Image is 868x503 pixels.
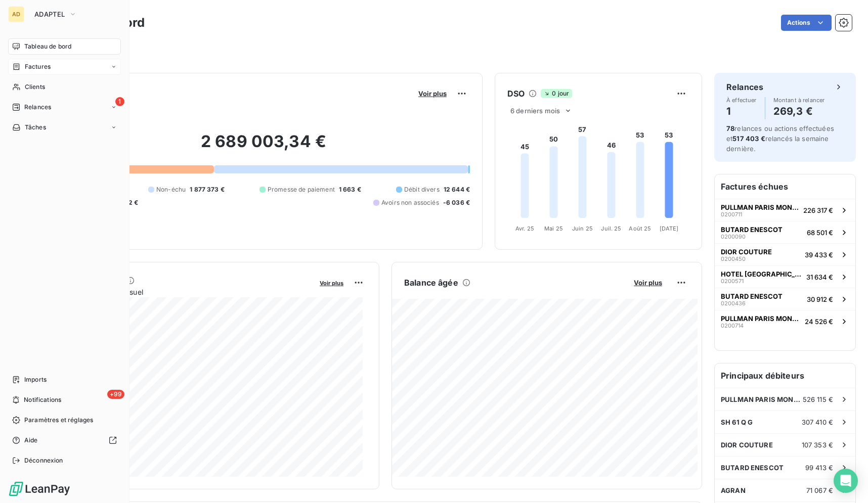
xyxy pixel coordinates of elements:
[721,486,746,494] span: AGRAN
[721,292,783,300] span: BUTARD ENESCOT
[803,206,833,214] span: 226 317 €
[802,418,833,426] span: 307 410 €
[721,211,742,217] span: 0200711
[8,6,24,22] div: AD
[732,134,765,143] span: 517 403 €
[25,62,51,71] span: Factures
[507,87,525,100] h6: DSO
[317,278,346,287] button: Voir plus
[806,273,833,281] span: 31 634 €
[510,107,560,115] span: 6 derniers mois
[715,288,855,310] button: BUTARD ENESCOT020043630 912 €
[57,131,470,162] h2: 2 689 003,34 €
[34,10,65,18] span: ADAPTEL
[25,123,46,132] span: Tâches
[726,124,834,153] span: relances ou actions effectuées et relancés la semaine dernière.
[721,225,783,234] span: BUTARD ENESCOT
[631,278,665,287] button: Voir plus
[24,416,93,425] span: Paramètres et réglages
[24,103,51,112] span: Relances
[415,89,450,98] button: Voir plus
[721,441,773,449] span: DIOR COUTURE
[773,97,825,103] span: Montant à relancer
[721,300,746,306] span: 0200436
[404,277,458,289] h6: Balance âgée
[339,185,361,194] span: 1 663 €
[24,436,38,445] span: Aide
[115,97,124,106] span: 1
[715,265,855,288] button: HOTEL [GEOGRAPHIC_DATA]020057131 634 €
[404,185,440,194] span: Débit divers
[268,185,335,194] span: Promesse de paiement
[721,278,744,284] span: 0200571
[726,124,734,132] span: 78
[805,317,833,326] span: 24 526 €
[629,225,651,232] tspan: Août 25
[572,225,593,232] tspan: Juin 25
[721,203,799,211] span: PULLMAN PARIS MONTPARNASSE
[634,279,662,287] span: Voir plus
[24,456,63,465] span: Déconnexion
[726,103,757,119] h4: 1
[721,395,803,403] span: PULLMAN PARIS MONTPARNASSE
[721,323,744,329] span: 0200714
[721,464,784,472] span: BUTARD ENESCOT
[721,314,801,323] span: PULLMAN PARIS MONTPARNASSE
[715,199,855,221] button: PULLMAN PARIS MONTPARNASSE0200711226 317 €
[721,256,746,262] span: 0200450
[715,221,855,243] button: BUTARD ENESCOT020009068 501 €
[805,464,833,472] span: 99 413 €
[721,248,772,256] span: DIOR COUTURE
[715,174,855,199] h6: Factures échues
[418,89,447,98] span: Voir plus
[515,225,534,232] tspan: Avr. 25
[807,295,833,303] span: 30 912 €
[24,375,47,384] span: Imports
[320,280,343,287] span: Voir plus
[802,441,833,449] span: 107 353 €
[721,270,802,278] span: HOTEL [GEOGRAPHIC_DATA]
[24,395,61,404] span: Notifications
[805,251,833,259] span: 39 433 €
[57,287,313,297] span: Chiffre d'affaires mensuel
[726,81,763,93] h6: Relances
[803,395,833,403] span: 526 115 €
[8,432,121,448] a: Aide
[381,198,439,207] span: Avoirs non associés
[601,225,621,232] tspan: Juil. 25
[443,198,470,207] span: -6 036 €
[715,363,855,388] h6: Principaux débiteurs
[190,185,225,194] span: 1 877 373 €
[444,185,470,194] span: 12 644 €
[773,103,825,119] h4: 269,3 €
[715,310,855,332] button: PULLMAN PARIS MONTPARNASSE020071424 526 €
[156,185,186,194] span: Non-échu
[544,225,563,232] tspan: Mai 25
[721,234,746,240] span: 0200090
[8,481,71,497] img: Logo LeanPay
[541,89,572,98] span: 0 jour
[834,469,858,493] div: Open Intercom Messenger
[660,225,679,232] tspan: [DATE]
[726,97,757,103] span: À effectuer
[24,42,71,51] span: Tableau de bord
[715,243,855,265] button: DIOR COUTURE020045039 433 €
[107,390,124,399] span: +99
[806,486,833,494] span: 71 067 €
[25,82,45,92] span: Clients
[807,228,833,237] span: 68 501 €
[781,15,832,31] button: Actions
[721,418,753,426] span: SH 61 Q G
